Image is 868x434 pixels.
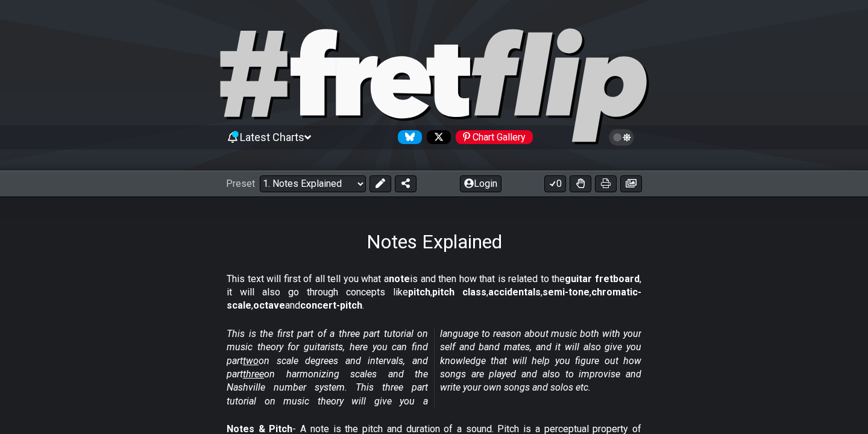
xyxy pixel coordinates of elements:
[615,132,629,143] span: Toggle light / dark theme
[389,273,410,285] strong: note
[565,273,640,285] strong: guitar fretboard
[488,286,541,298] strong: accidentals
[226,178,255,189] span: Preset
[422,130,451,144] a: Follow #fretflip at X
[253,300,285,311] strong: octave
[393,130,422,144] a: Follow #fretflip at Bluesky
[370,175,391,192] button: Edit Preset
[456,130,533,144] div: Chart Gallery
[366,230,502,253] h1: Notes Explained
[570,175,591,192] button: Toggle Dexterity for all fretkits
[544,175,566,192] button: 0
[243,355,259,366] span: two
[227,272,641,313] p: This text will first of all tell you what a is and then how that is related to the , it will also...
[451,130,533,144] a: #fretflip at Pinterest
[227,328,641,407] em: This is the first part of a three part tutorial on music theory for guitarists, here you can find...
[460,175,502,192] button: Login
[240,131,304,143] span: Latest Charts
[542,286,590,298] strong: semi-tone
[620,175,642,192] button: Create image
[260,175,366,192] select: Preset
[595,175,617,192] button: Print
[300,300,362,311] strong: concert-pitch
[432,286,486,298] strong: pitch class
[243,368,264,380] span: three
[408,286,430,298] strong: pitch
[395,175,417,192] button: Share Preset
